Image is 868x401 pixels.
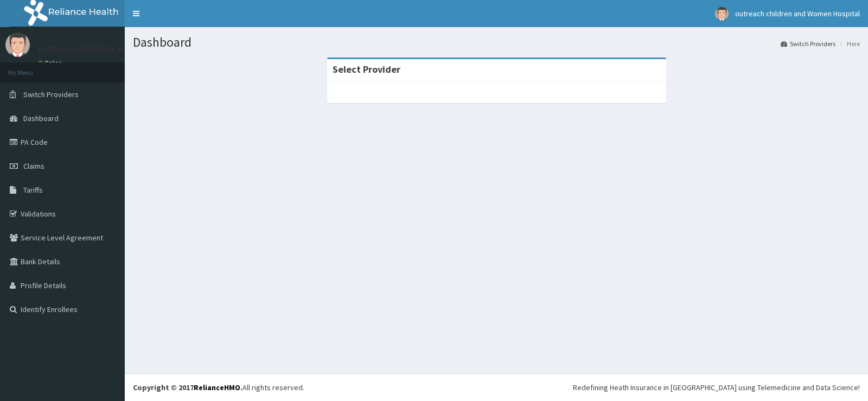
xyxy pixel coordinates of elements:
[333,63,400,75] strong: Select Provider
[5,33,30,57] img: User Image
[573,382,860,393] div: Redefining Heath Insurance in [GEOGRAPHIC_DATA] using Telemedicine and Data Science!
[38,59,64,67] a: Online
[125,373,868,401] footer: All rights reserved.
[23,90,79,99] span: Switch Providers
[133,35,860,49] h1: Dashboard
[735,9,860,18] span: outreach children and Women Hospital
[23,161,44,171] span: Claims
[133,383,242,392] strong: Copyright © 2017 .
[38,44,203,54] p: outreach children and Women Hospital
[781,39,835,48] a: Switch Providers
[837,39,860,48] li: Here
[23,185,43,195] span: Tariffs
[194,383,240,392] a: RelianceHMO
[23,113,59,123] span: Dashboard
[715,7,729,21] img: User Image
